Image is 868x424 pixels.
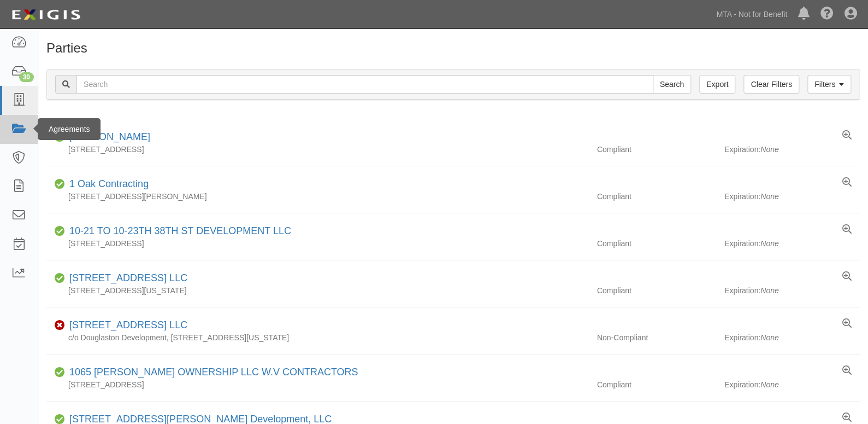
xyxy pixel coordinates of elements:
div: [STREET_ADDRESS] [46,144,589,155]
input: Search [76,75,653,94]
div: c/o Douglaston Development, [STREET_ADDRESS][US_STATE] [46,332,589,343]
div: 1065 FULTON OWNERSHIP LLC W.V CONTRACTORS [65,365,358,380]
div: 30 [19,72,34,82]
div: Compliant [589,379,724,390]
div: Compliant [589,191,724,202]
i: None [760,239,778,248]
i: Help Center - Complianz [820,8,834,21]
div: [STREET_ADDRESS] [46,238,589,249]
div: 1 Oak Contracting [65,177,149,191]
img: logo-5460c22ac91f19d4615b14bd174203de0afe785f0fc80cf4dbbc73dc1793850b.png [8,5,84,25]
div: Non-Compliant [589,332,724,343]
a: View results summary [842,130,852,141]
div: [STREET_ADDRESS] [46,379,589,390]
div: Compliant [589,144,724,155]
div: Compliant [589,285,724,296]
i: None [760,192,778,201]
i: Non-Compliant [55,322,65,329]
div: 1065 Atlantic Avenue LLC [65,318,187,333]
a: View results summary [842,318,852,329]
div: Compliant [589,238,724,249]
a: View results summary [842,224,852,235]
i: None [760,145,778,154]
div: [STREET_ADDRESS][PERSON_NAME] [46,191,589,202]
div: [STREET_ADDRESS][US_STATE] [46,285,589,296]
div: 1065 Atlantic Avenue LLC [65,271,187,286]
input: Search [653,75,691,94]
i: Compliant [55,369,65,376]
div: Expiration: [724,238,860,249]
a: View results summary [842,271,852,282]
i: None [760,380,778,389]
div: Expiration: [724,332,860,343]
a: [PERSON_NAME] [69,131,150,142]
a: [STREET_ADDRESS] LLC [69,272,187,283]
a: Clear Filters [743,75,799,94]
a: MTA - Not for Benefit [711,3,793,25]
div: Expiration: [724,285,860,296]
a: 1065 [PERSON_NAME] OWNERSHIP LLC W.V CONTRACTORS [69,367,358,377]
h1: Parties [46,41,860,55]
i: Compliant [55,416,65,423]
a: View results summary [842,365,852,376]
i: Compliant [55,275,65,282]
a: [STREET_ADDRESS] LLC [69,320,187,330]
i: None [760,286,778,295]
a: View results summary [842,413,852,423]
div: 10-21 TO 10-23TH 38TH ST DEVELOPMENT LLC [65,224,291,239]
i: Compliant [55,181,65,188]
div: Expiration: [724,144,860,155]
a: Export [699,75,735,94]
i: Compliant [55,228,65,235]
div: Agreements [38,118,101,140]
a: 1 Oak Contracting [69,178,149,189]
div: Expiration: [724,379,860,390]
i: Compliant [55,133,65,141]
a: View results summary [842,177,852,188]
a: 10-21 TO 10-23TH 38TH ST DEVELOPMENT LLC [69,225,291,236]
i: None [760,333,778,342]
div: Lawrence Brunolli [65,130,150,144]
a: Filters [807,75,851,94]
div: Expiration: [724,191,860,202]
